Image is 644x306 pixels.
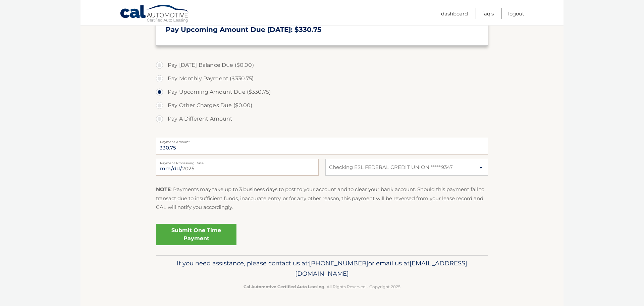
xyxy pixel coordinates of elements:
[156,112,488,126] label: Pay A Different Amount
[156,138,488,143] label: Payment Amount
[160,258,484,279] p: If you need assistance, please contact us at: or email us at
[166,26,478,34] h3: Pay Upcoming Amount Due [DATE]: $330.75
[441,8,468,19] a: Dashboard
[508,8,524,19] a: Logout
[156,58,488,72] label: Pay [DATE] Balance Due ($0.00)
[156,99,488,112] label: Pay Other Charges Due ($0.00)
[160,283,484,290] p: - All Rights Reserved - Copyright 2025
[156,185,488,212] p: : Payments may take up to 3 business days to post to your account and to clear your bank account....
[156,138,488,155] input: Payment Amount
[120,4,190,24] a: Cal Automotive
[156,186,171,192] strong: NOTE
[482,8,494,19] a: FAQ's
[309,259,368,267] span: [PHONE_NUMBER]
[156,224,236,245] a: Submit One Time Payment
[156,72,488,85] label: Pay Monthly Payment ($330.75)
[244,284,324,289] strong: Cal Automotive Certified Auto Leasing
[156,159,319,176] input: Payment Date
[156,85,488,99] label: Pay Upcoming Amount Due ($330.75)
[156,159,319,164] label: Payment Processing Date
